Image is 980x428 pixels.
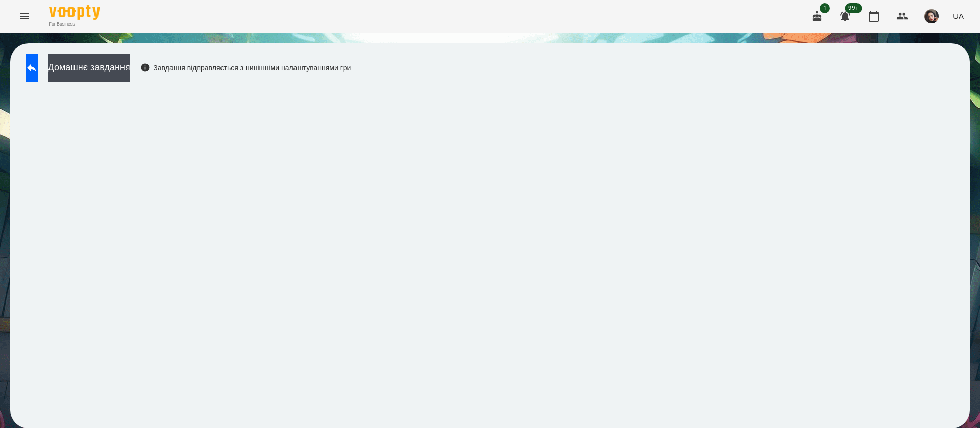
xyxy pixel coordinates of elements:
img: Voopty Logo [49,5,100,20]
span: UA [953,11,964,21]
span: For Business [49,21,100,28]
img: 415cf204168fa55e927162f296ff3726.jpg [924,9,939,23]
button: UA [949,7,968,26]
span: 99+ [845,3,862,13]
span: 1 [820,3,830,13]
button: Menu [12,4,37,29]
button: Домашнє завдання [48,54,130,82]
div: Завдання відправляється з нинішніми налаштуваннями гри [140,63,351,73]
